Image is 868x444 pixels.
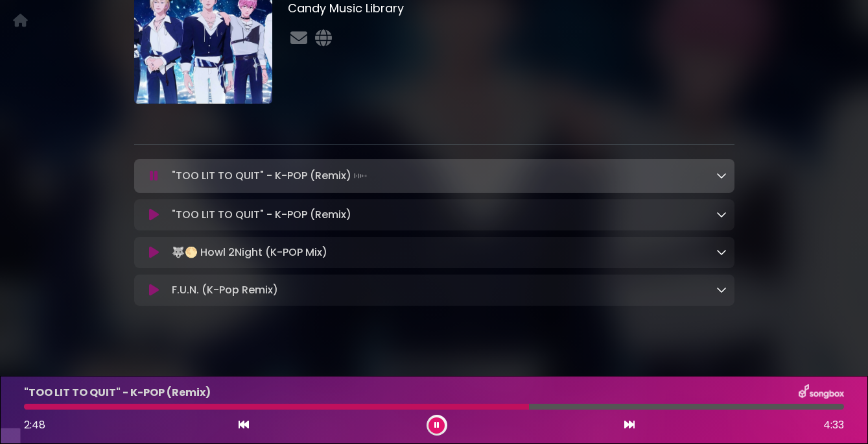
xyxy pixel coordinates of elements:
[288,1,734,16] h3: Candy Music Library
[172,282,278,298] p: F.U.N. (K-Pop Remix)
[172,167,369,185] p: "TOO LIT TO QUIT" - K-POP (Remix)
[172,207,351,223] p: "TOO LIT TO QUIT" - K-POP (Remix)
[172,245,327,260] p: 🐺🌕 Howl 2Night (K-POP Mix)
[351,167,369,185] img: waveform4.gif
